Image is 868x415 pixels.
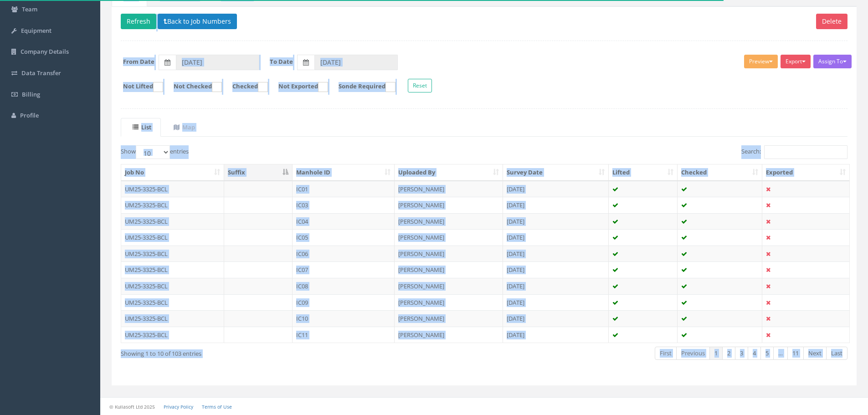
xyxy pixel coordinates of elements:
[503,229,609,246] td: [DATE]
[176,55,259,70] input: From Date
[293,310,395,327] td: IC10
[503,164,609,181] th: Survey Date: activate to sort column ascending
[395,181,503,197] td: [PERSON_NAME]
[503,197,609,213] td: [DATE]
[224,164,293,181] th: Suffix: activate to sort column descending
[121,261,224,278] td: UM25-3325-BCL
[503,310,609,327] td: [DATE]
[744,55,778,68] button: Preview
[395,164,503,181] th: Uploaded By: activate to sort column ascending
[395,294,503,311] td: [PERSON_NAME]
[395,278,503,294] td: [PERSON_NAME]
[114,82,163,92] label: Not Lifted
[503,261,609,278] td: [DATE]
[735,347,748,360] a: 3
[293,229,395,246] td: IC05
[293,327,395,343] td: IC11
[121,14,156,29] button: Refresh
[803,347,827,360] a: Next
[816,14,847,29] button: Delete
[123,57,154,66] label: From Date
[655,347,677,360] a: First
[223,82,268,92] label: Checked
[121,346,416,358] div: Showing 1 to 10 of 103 entries
[503,181,609,197] td: [DATE]
[293,294,395,311] td: IC09
[293,246,395,262] td: IC06
[395,261,503,278] td: [PERSON_NAME]
[293,181,395,197] td: IC01
[109,404,155,410] small: © Kullasoft Ltd 2025
[22,90,40,98] span: Billing
[503,246,609,262] td: [DATE]
[121,294,224,311] td: UM25-3325-BCL
[22,5,37,13] span: Team
[760,347,774,360] a: 5
[121,197,224,213] td: UM25-3325-BCL
[676,347,710,360] a: Previous
[395,213,503,230] td: [PERSON_NAME]
[174,123,195,131] uib-tab-heading: Map
[158,14,237,29] button: Back to Job Numbers
[395,246,503,262] td: [PERSON_NAME]
[762,164,849,181] th: Exported: activate to sort column ascending
[162,118,205,137] a: Map
[678,164,762,181] th: Checked: activate to sort column ascending
[813,55,852,68] button: Assign To
[21,69,61,77] span: Data Transfer
[781,55,811,68] button: Export
[395,327,503,343] td: [PERSON_NAME]
[503,294,609,311] td: [DATE]
[269,82,328,92] label: Not Exported
[121,327,224,343] td: UM25-3325-BCL
[293,261,395,278] td: IC07
[293,213,395,230] td: IC04
[121,164,224,181] th: Job No: activate to sort column ascending
[722,347,735,360] a: 2
[293,278,395,294] td: IC08
[773,347,788,360] a: …
[121,145,189,159] label: Show entries
[764,145,847,159] input: Search:
[293,164,395,181] th: Manhole ID: activate to sort column ascending
[121,118,161,137] a: List
[133,123,151,131] uib-tab-heading: List
[408,79,432,92] button: Reset
[709,347,723,360] a: 1
[164,82,222,92] label: Not Checked
[121,278,224,294] td: UM25-3325-BCL
[609,164,678,181] th: Lifted: activate to sort column ascending
[21,47,69,56] span: Company Details
[395,197,503,213] td: [PERSON_NAME]
[164,404,193,410] a: Privacy Policy
[314,55,398,70] input: To Date
[121,181,224,197] td: UM25-3325-BCL
[121,310,224,327] td: UM25-3325-BCL
[741,145,847,159] label: Search:
[503,327,609,343] td: [DATE]
[787,347,804,360] a: 11
[136,145,170,159] select: Showentries
[121,246,224,262] td: UM25-3325-BCL
[270,57,293,66] label: To Date
[121,229,224,246] td: UM25-3325-BCL
[21,26,51,35] span: Equipment
[121,213,224,230] td: UM25-3325-BCL
[202,404,232,410] a: Terms of Use
[293,197,395,213] td: IC03
[826,347,847,360] a: Last
[329,82,395,92] label: Sonde Required
[503,213,609,230] td: [DATE]
[503,278,609,294] td: [DATE]
[20,111,39,119] span: Profile
[395,310,503,327] td: [PERSON_NAME]
[395,229,503,246] td: [PERSON_NAME]
[748,347,761,360] a: 4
